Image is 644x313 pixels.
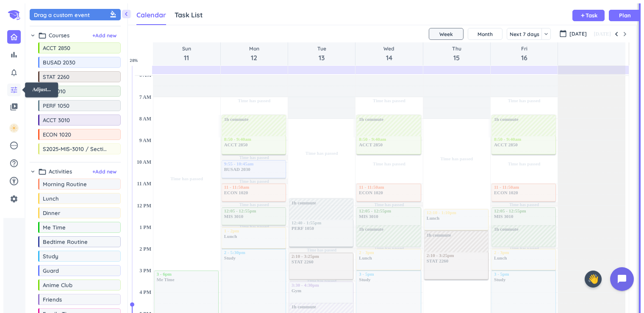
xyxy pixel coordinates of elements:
[375,246,404,251] span: Time has passed
[38,31,47,40] i: folder_open
[609,10,641,21] button: Plan
[92,168,117,176] span: + Add new
[10,50,18,59] i: bar_chart
[170,176,203,181] span: Time has passed
[383,53,394,63] span: 14
[135,159,153,165] div: 10 AM
[175,11,203,19] span: Task List
[30,32,36,39] i: chevron_right
[10,103,18,111] i: video_library
[10,68,18,77] i: notifications_none
[239,179,269,184] span: Time has passed
[450,44,463,64] a: Go to May 15, 2025
[10,86,18,94] i: tune
[136,11,166,19] span: Calendar
[375,202,404,207] span: Time has passed
[43,267,107,274] span: Guard
[586,13,597,18] span: Task
[317,45,326,53] span: Tue
[521,45,527,53] span: Fri
[239,155,269,160] span: Time has passed
[307,248,336,252] span: Time has passed
[43,296,107,303] span: Friends
[43,45,107,51] span: ACCT 2850
[543,31,550,37] i: keyboard_arrow_down
[122,10,130,18] i: chevron_left
[9,159,19,168] i: help_outline
[43,145,107,152] span: S2025-MIS-3010 / Section 1
[7,192,21,206] a: settings
[588,272,599,286] span: 👋
[92,32,117,39] button: +Add new
[43,102,107,109] span: PERF 1050
[307,279,336,283] span: Time has passed
[559,30,567,37] i: calendar_today
[49,168,72,176] span: Activities
[477,31,493,37] span: Month
[43,253,107,260] span: Study
[180,44,193,64] a: Go to May 11, 2025
[521,53,527,63] span: 16
[138,246,153,252] div: 2 PM
[508,161,541,166] span: Time has passed
[510,31,539,37] span: Next 7 days
[30,168,36,175] i: chevron_right
[247,44,261,64] a: Go to May 12, 2025
[138,289,153,296] div: 4 PM
[452,45,461,53] span: Thu
[43,88,107,95] span: MIS 3010
[10,195,18,203] i: settings
[593,29,612,39] button: [DATE]
[619,13,631,18] span: Plan
[249,45,259,53] span: Mon
[43,195,107,202] span: Lunch
[373,98,405,103] span: Time has passed
[580,13,586,18] i: add
[508,98,541,103] span: Time has passed
[317,53,326,63] span: 13
[43,181,107,187] span: Morning Routine
[9,141,19,150] i: pending
[509,246,539,251] span: Time has passed
[43,131,107,138] span: ECON 1020
[569,30,587,38] span: [DATE]
[440,156,473,161] span: Time has passed
[452,53,461,63] span: 15
[239,224,269,229] span: Time has passed
[43,210,107,216] span: Dinner
[92,32,117,39] span: + Add new
[7,48,21,61] a: bar_chart
[138,224,153,231] div: 1 PM
[38,168,47,176] i: folder_open
[519,44,529,64] a: Go to May 16, 2025
[572,10,605,21] button: addTask
[34,11,119,19] div: Drag a custom event
[138,94,153,101] div: 7 AM
[182,53,191,63] span: 11
[138,137,153,144] div: 9 AM
[92,168,117,176] button: +Add new
[305,151,338,156] span: Time has passed
[43,282,107,288] span: Anime Club
[382,44,396,64] a: Go to May 14, 2025
[43,224,107,231] span: Me Time
[612,30,621,38] button: Previous Week
[238,98,271,103] span: Time has passed
[182,45,191,53] span: Sun
[316,44,328,64] a: Go to May 13, 2025
[135,181,153,187] div: 11 AM
[239,202,269,207] span: Time has passed
[43,59,107,66] span: BUSAD 2030
[43,117,107,123] span: ACCT 3010
[43,238,107,245] span: Bedtime Routine
[138,268,153,274] div: 3 PM
[373,161,405,166] span: Time has passed
[138,116,153,122] div: 8 AM
[249,53,259,63] span: 12
[130,57,144,64] span: 28 %
[135,203,153,209] div: 12 PM
[439,31,453,37] span: Week
[383,45,394,53] span: Wed
[49,31,69,40] span: Courses
[43,73,107,80] span: STAT 2260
